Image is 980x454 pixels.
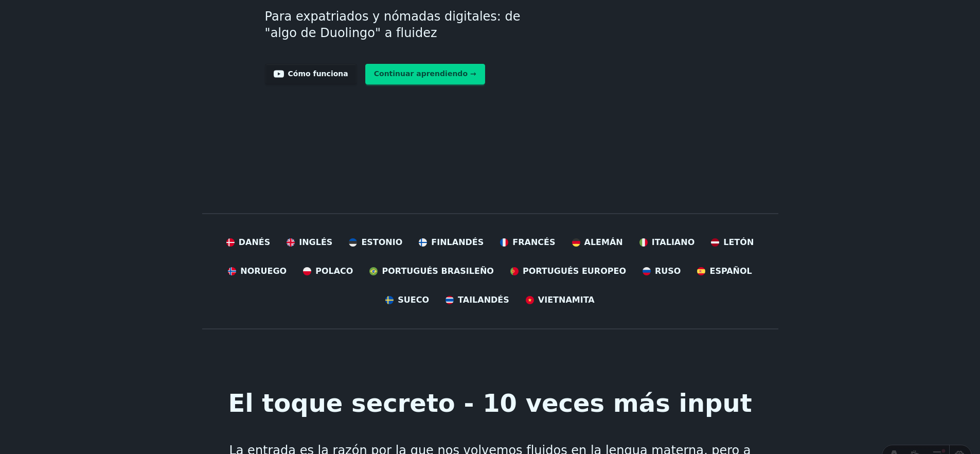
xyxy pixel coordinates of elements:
a: Ruso [643,265,681,277]
a: vietnamita [526,294,595,306]
a: Portugués brasileño [369,265,493,277]
span: Francés [512,236,555,249]
a: Inglés [287,236,332,249]
a: Estonio [349,236,402,249]
span: Portugués brasileño [382,265,493,277]
a: Alemán [572,236,623,249]
span: Danés [239,236,271,249]
a: Continuar aprendiendo → [365,64,485,84]
a: Tailandés [446,294,509,306]
a: Sueco [385,294,429,306]
span: Español [709,265,752,277]
span: Estonio [361,236,402,249]
a: Finlandés [419,236,484,249]
span: Finlandés [431,236,484,249]
span: Polaco [315,265,353,277]
a: Polaco [303,265,353,277]
a: Letón [711,236,754,249]
span: Ruso [655,265,681,277]
span: Inglés [299,236,332,249]
h1: El toque secreto - 10 veces más input [228,391,752,415]
span: Letón [723,236,754,249]
a: Cómo funciona [265,64,357,84]
a: Noruego [228,265,287,277]
a: Español [697,265,752,277]
span: Alemán [584,236,623,249]
a: Francés [500,236,555,249]
span: Italiano [652,236,695,249]
span: Tailandés [458,294,509,306]
a: Danés [226,236,271,249]
span: vietnamita [538,294,595,306]
span: Noruego [240,265,287,277]
a: Italiano [639,236,695,249]
a: Portugués europeo [510,265,626,277]
span: Sueco [398,294,429,306]
span: Portugués europeo [523,265,626,277]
